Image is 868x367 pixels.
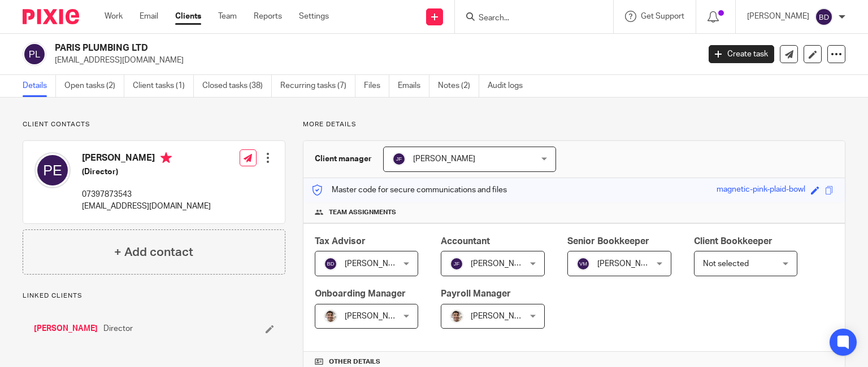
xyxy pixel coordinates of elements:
[23,120,285,129] p: Client contacts
[34,323,98,334] a: [PERSON_NAME]
[329,357,380,366] span: Other details
[709,45,774,63] a: Create task
[64,75,124,97] a: Open tasks (2)
[303,120,845,129] p: More details
[23,75,56,97] a: Details
[815,8,833,26] img: svg%3E
[254,11,282,22] a: Reports
[280,75,355,97] a: Recurring tasks (7)
[55,42,565,54] h2: PARIS PLUMBING LTD
[717,184,805,197] div: magnetic-pink-plaid-bowl
[23,9,79,24] img: Pixie
[175,11,201,22] a: Clients
[345,312,407,320] span: [PERSON_NAME]
[441,237,490,246] span: Accountant
[413,155,475,163] span: [PERSON_NAME]
[82,152,211,166] h4: [PERSON_NAME]
[82,166,211,178] h5: (Director)
[345,260,407,268] span: [PERSON_NAME]
[576,257,590,271] img: svg%3E
[329,208,396,217] span: Team assignments
[703,260,749,268] span: Not selected
[133,75,194,97] a: Client tasks (1)
[315,237,366,246] span: Tax Advisor
[82,189,211,200] p: 07397873543
[312,184,507,196] p: Master code for secure communications and files
[55,55,692,66] p: [EMAIL_ADDRESS][DOMAIN_NAME]
[202,75,272,97] a: Closed tasks (38)
[82,201,211,212] p: [EMAIL_ADDRESS][DOMAIN_NAME]
[597,260,659,268] span: [PERSON_NAME]
[567,237,649,246] span: Senior Bookkeeper
[23,42,46,66] img: svg%3E
[103,323,133,334] span: Director
[438,75,479,97] a: Notes (2)
[641,12,684,20] span: Get Support
[450,309,463,323] img: PXL_20240409_141816916.jpg
[324,309,337,323] img: PXL_20240409_141816916.jpg
[160,152,172,163] i: Primary
[478,14,579,24] input: Search
[299,11,329,22] a: Settings
[140,11,158,22] a: Email
[315,153,372,165] h3: Client manager
[450,257,463,271] img: svg%3E
[694,237,772,246] span: Client Bookkeeper
[398,75,429,97] a: Emails
[105,11,123,22] a: Work
[114,244,193,261] h4: + Add contact
[23,291,285,300] p: Linked clients
[324,257,337,271] img: svg%3E
[471,260,533,268] span: [PERSON_NAME]
[441,289,511,298] span: Payroll Manager
[315,289,406,298] span: Onboarding Manager
[471,312,533,320] span: [PERSON_NAME]
[392,152,406,166] img: svg%3E
[747,11,809,22] p: [PERSON_NAME]
[364,75,389,97] a: Files
[218,11,237,22] a: Team
[488,75,531,97] a: Audit logs
[34,152,71,188] img: svg%3E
